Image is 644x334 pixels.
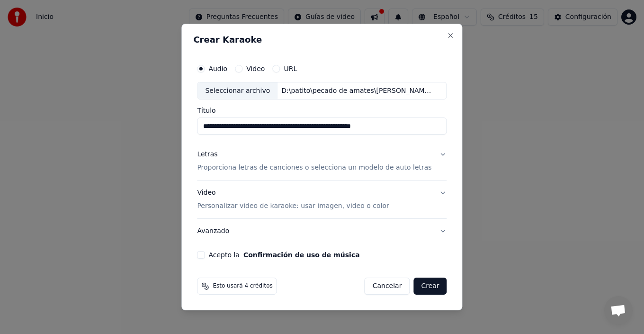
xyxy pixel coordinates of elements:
[197,181,447,219] button: VideoPersonalizar video de karaoke: usar imagen, video o color
[193,36,450,44] h2: Crear Karaoke
[208,252,359,258] label: Acepto la
[197,82,277,99] div: Seleccionar archivo
[197,150,217,160] div: Letras
[208,65,227,72] label: Audio
[197,201,389,211] p: Personalizar video de karaoke: usar imagen, video o color
[246,65,265,72] label: Video
[277,86,438,96] div: D:\patito\pecado de amates\[PERSON_NAME] - Pecado de amantes ( Video official ) - [PERSON_NAME].mp3
[197,189,389,211] div: Video
[243,252,360,258] button: Acepto la
[197,163,431,173] p: Proporciona letras de canciones o selecciona un modelo de auto letras
[197,219,447,244] button: Avanzado
[213,282,272,290] span: Esto usará 4 créditos
[413,278,447,295] button: Crear
[365,278,410,295] button: Cancelar
[284,65,297,72] label: URL
[197,108,447,114] label: Título
[197,143,447,181] button: LetrasProporciona letras de canciones o selecciona un modelo de auto letras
